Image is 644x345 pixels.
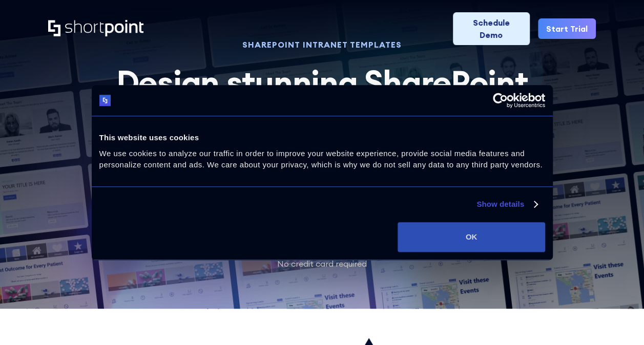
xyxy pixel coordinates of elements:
[538,18,596,39] a: Start Trial
[82,64,562,172] h2: Design stunning SharePoint pages in minutes - no code, no hassle
[48,260,595,268] div: No credit card required
[476,198,537,210] a: Show details
[453,12,530,45] a: Schedule Demo
[82,181,562,197] p: Trusted by teams at NASA, Samsung and 1,500+ companies
[99,95,111,106] img: logo
[398,222,545,252] button: OK
[99,149,543,169] span: We use cookies to analyze our traffic in order to improve your website experience, provide social...
[99,132,545,144] div: This website uses cookies
[48,20,143,37] a: Home
[455,93,545,108] a: Usercentrics Cookiebot - opens in a new window
[593,296,644,345] iframe: Chat Widget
